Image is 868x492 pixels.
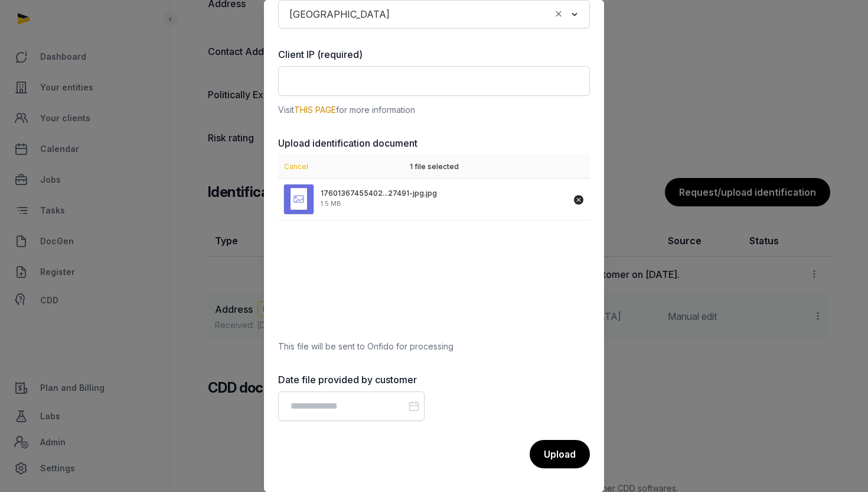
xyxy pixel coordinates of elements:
[530,440,590,468] div: Upload
[278,391,425,421] input: Datepicker input
[278,136,590,150] label: Upload identification document
[278,339,590,354] div: This file will be sent to Onfido for processing
[278,373,425,387] label: Date file provided by customer
[572,193,585,206] button: Remove file
[384,155,484,179] div: 1 file selected
[284,4,584,25] div: Search for option
[286,6,393,22] span: [GEOGRAPHIC_DATA]
[278,103,590,117] div: Visit for more information
[553,6,564,22] button: Clear Selected
[395,6,550,22] input: Search for option
[321,200,341,207] div: 1.5 MB
[321,189,437,198] div: 1760136745540278706396338427491-jpg.jpg
[278,155,590,332] div: Uppy Dashboard
[280,159,312,174] button: Cancel
[294,105,336,115] a: THIS PAGE
[278,47,590,61] label: Client IP (required)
